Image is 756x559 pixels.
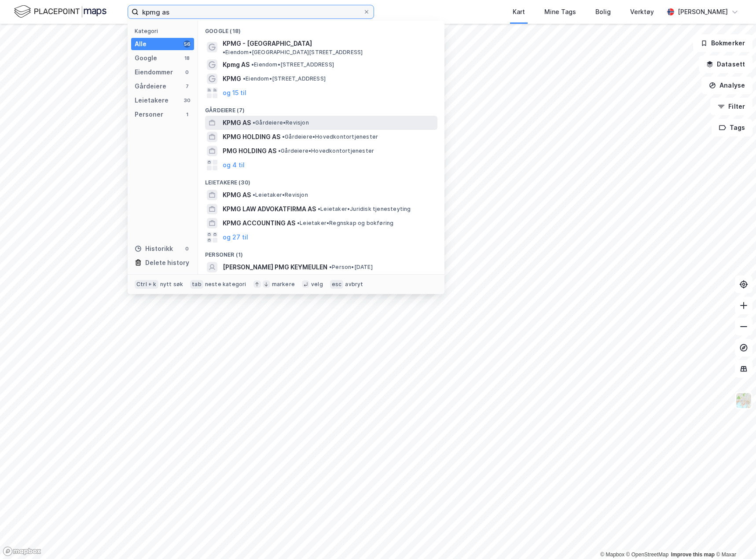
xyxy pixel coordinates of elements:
[329,264,332,270] span: •
[183,97,191,104] div: 30
[223,49,363,56] span: Eiendom • [GEOGRAPHIC_DATA][STREET_ADDRESS]
[3,546,41,556] a: Mapbox homepage
[253,119,255,126] span: •
[712,517,756,559] div: Kontrollprogram for chat
[223,118,251,128] span: KPMG AS
[183,40,191,48] div: 56
[282,133,285,140] span: •
[223,218,295,228] span: KPMG ACCOUNTING AS
[626,552,669,558] a: OpenStreetMap
[135,109,163,120] div: Personer
[223,49,225,55] span: •
[135,81,166,92] div: Gårdeiere
[198,21,444,37] div: Google (18)
[223,74,241,84] span: KPMG
[135,53,157,63] div: Google
[223,88,246,98] button: og 15 til
[223,232,248,243] button: og 27 til
[311,281,323,288] div: velg
[160,281,183,288] div: nytt søk
[183,83,191,90] div: 7
[223,38,312,49] span: KPMG - [GEOGRAPHIC_DATA]
[297,220,393,227] span: Leietaker • Regnskap og bokføring
[278,147,374,154] span: Gårdeiere • Hovedkontortjenester
[282,133,378,140] span: Gårdeiere • Hovedkontortjenester
[198,100,444,116] div: Gårdeiere (7)
[205,281,246,288] div: neste kategori
[251,61,334,68] span: Eiendom • [STREET_ADDRESS]
[712,517,756,559] iframe: Chat Widget
[278,147,281,154] span: •
[183,111,191,118] div: 1
[712,119,752,136] button: Tags
[253,191,255,198] span: •
[223,146,276,156] span: PMG HOLDING AS
[513,7,525,17] div: Kart
[701,77,752,94] button: Analyse
[318,206,411,213] span: Leietaker • Juridisk tjenesteyting
[678,7,728,17] div: [PERSON_NAME]
[223,190,251,200] span: KPMG AS
[253,119,309,126] span: Gårdeiere • Revisjon
[135,243,173,254] div: Historikk
[145,257,189,268] div: Delete history
[735,392,752,409] img: Z
[272,281,295,288] div: markere
[223,132,280,142] span: KPMG HOLDING AS
[223,59,250,70] span: Kpmg AS
[330,280,344,289] div: esc
[135,67,173,77] div: Eiendommer
[183,69,191,76] div: 0
[198,244,444,260] div: Personer (1)
[135,39,147,49] div: Alle
[139,5,363,18] input: Søk på adresse, matrikkel, gårdeiere, leietakere eller personer
[253,191,308,199] span: Leietaker • Revisjon
[223,262,327,272] span: [PERSON_NAME] PMG KEYMEULEN
[135,95,169,106] div: Leietakere
[183,55,191,62] div: 18
[243,75,246,82] span: •
[544,7,576,17] div: Mine Tags
[223,160,245,170] button: og 4 til
[329,264,373,271] span: Person • [DATE]
[710,98,752,115] button: Filter
[600,552,624,558] a: Mapbox
[693,34,752,52] button: Bokmerker
[14,4,106,19] img: logo.f888ab2527a4732fd821a326f86c7f29.svg
[595,7,611,17] div: Bolig
[135,280,158,289] div: Ctrl + k
[699,55,752,73] button: Datasett
[135,28,194,34] div: Kategori
[190,280,203,289] div: tab
[630,7,654,17] div: Verktøy
[243,75,326,82] span: Eiendom • [STREET_ADDRESS]
[251,61,254,68] span: •
[223,204,316,214] span: KPMG LAW ADVOKATFIRMA AS
[297,220,300,226] span: •
[671,552,715,558] a: Improve this map
[345,281,363,288] div: avbryt
[183,245,191,252] div: 0
[318,206,320,212] span: •
[198,172,444,188] div: Leietakere (30)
